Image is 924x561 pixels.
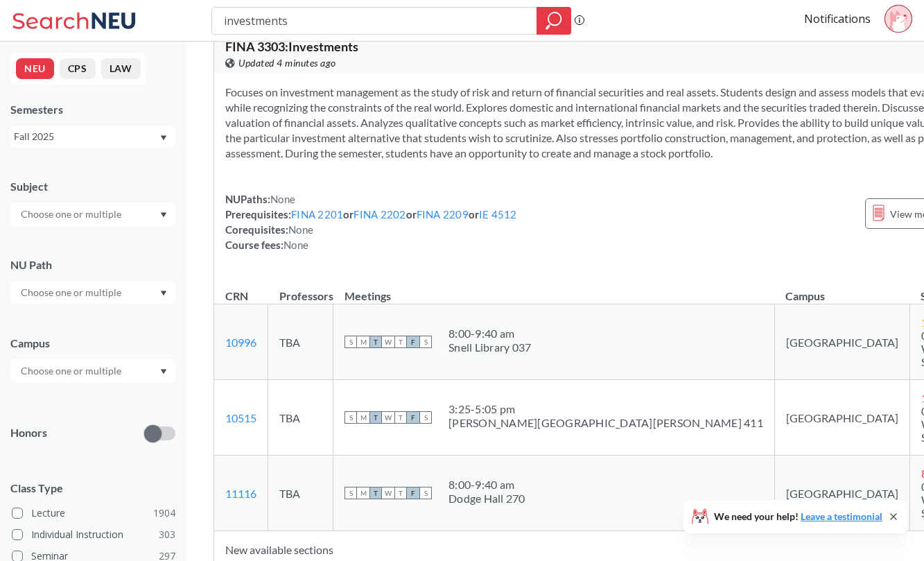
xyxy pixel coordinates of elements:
span: 1904 [153,506,175,521]
div: Fall 2025Dropdown arrow [10,126,175,148]
label: Individual Instruction [12,526,175,544]
span: M [357,336,369,348]
button: LAW [101,58,141,79]
input: Class, professor, course number, "phrase" [223,9,527,33]
div: CRN [225,288,248,304]
div: Dodge Hall 270 [448,492,525,506]
label: Lecture [12,504,175,522]
span: M [357,487,369,499]
div: Dropdown arrow [10,202,175,226]
span: W [382,411,394,424]
span: Updated 4 minutes ago [238,55,336,71]
a: Notifications [804,11,871,26]
span: 303 [159,527,175,542]
div: Dropdown arrow [10,281,175,304]
span: S [345,336,357,348]
a: 10515 [225,411,256,424]
td: [GEOGRAPHIC_DATA] [774,304,909,380]
span: T [369,487,382,499]
a: 11116 [225,487,256,500]
span: S [345,411,357,424]
span: T [394,487,407,499]
span: T [369,411,382,424]
span: T [394,411,407,424]
span: S [419,336,432,348]
td: [GEOGRAPHIC_DATA] [774,456,909,531]
span: S [345,487,357,499]
a: FINA 2209 [417,208,469,221]
span: We need your help! [714,512,882,521]
span: None [288,223,313,236]
svg: Dropdown arrow [160,291,167,296]
span: T [394,336,407,348]
div: magnifying glass [537,7,571,35]
a: 10996 [225,336,256,349]
a: FINA 2201 [291,208,343,221]
input: Choose one or multiple [14,363,130,379]
span: None [270,193,295,205]
svg: Dropdown arrow [160,135,167,141]
th: Campus [774,275,909,304]
span: W [382,336,394,348]
input: Choose one or multiple [14,206,130,223]
button: CPS [60,58,96,79]
div: [PERSON_NAME][GEOGRAPHIC_DATA][PERSON_NAME] 411 [448,416,763,430]
div: 3:25 - 5:05 pm [448,402,763,416]
a: Leave a testimonial [801,510,882,522]
button: NEU [16,58,54,79]
td: TBA [268,380,333,456]
td: TBA [268,304,333,380]
div: Dropdown arrow [10,359,175,383]
span: T [369,336,382,348]
span: W [382,487,394,499]
div: NU Path [10,257,175,273]
span: S [419,487,432,499]
div: Snell Library 037 [448,340,531,354]
a: FINA 2202 [354,208,406,221]
div: Campus [10,336,175,351]
span: F [407,336,419,348]
div: Semesters [10,102,175,117]
span: S [419,411,432,424]
svg: magnifying glass [546,11,562,31]
span: Class Type [10,481,175,496]
th: Professors [268,275,333,304]
th: Meetings [333,275,775,304]
td: [GEOGRAPHIC_DATA] [774,380,909,456]
td: TBA [268,456,333,531]
div: Subject [10,179,175,194]
a: IE 4512 [479,208,517,221]
span: F [407,411,419,424]
span: F [407,487,419,499]
input: Choose one or multiple [14,284,130,301]
span: FINA 3303 : Investments [225,39,358,54]
div: 8:00 - 9:40 am [448,327,531,340]
svg: Dropdown arrow [160,369,167,374]
span: None [284,239,308,251]
div: Fall 2025 [14,129,159,144]
span: M [357,411,369,424]
svg: Dropdown arrow [160,212,167,218]
p: Honors [10,425,47,441]
div: 8:00 - 9:40 am [448,478,525,492]
div: NUPaths: Prerequisites: or or or Corequisites: Course fees: [225,191,517,252]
